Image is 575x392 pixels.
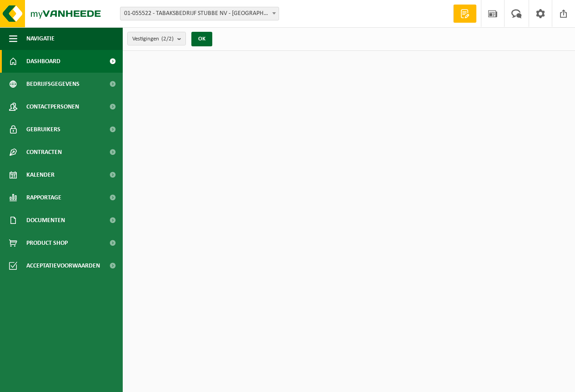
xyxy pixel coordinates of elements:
span: 01-055522 - TABAKSBEDRIJF STUBBE NV - ZONNEBEKE [120,7,279,20]
span: Gebruikers [26,118,60,141]
span: Bedrijfsgegevens [26,73,80,95]
count: (2/2) [161,36,174,42]
span: Acceptatievoorwaarden [26,254,100,277]
span: Product Shop [26,232,68,254]
span: Documenten [26,209,65,232]
span: Vestigingen [132,32,174,46]
span: 01-055522 - TABAKSBEDRIJF STUBBE NV - ZONNEBEKE [120,7,279,20]
button: OK [191,32,212,46]
span: Dashboard [26,50,60,73]
span: Rapportage [26,186,61,209]
span: Contracten [26,141,62,164]
button: Vestigingen(2/2) [127,32,186,45]
span: Navigatie [26,27,55,50]
span: Kalender [26,164,55,186]
span: Contactpersonen [26,95,79,118]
